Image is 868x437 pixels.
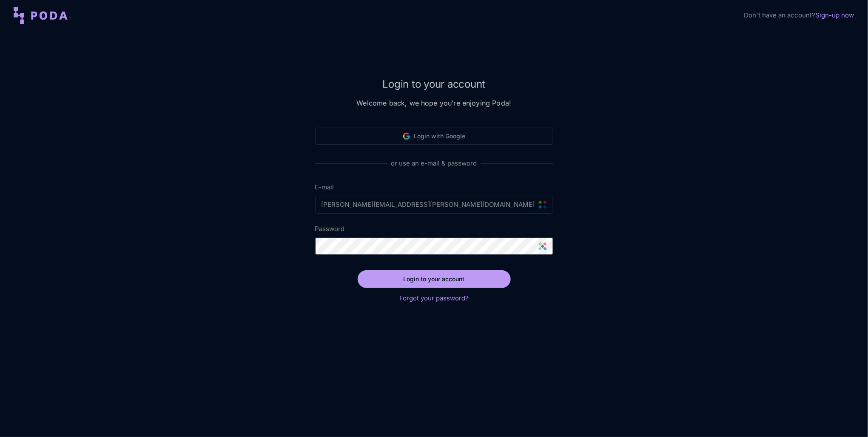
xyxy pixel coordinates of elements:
span: or use an e-mail & password [388,158,481,169]
label: Password [315,224,553,234]
img: Sticky Password [538,200,547,209]
a: Forgot your password? [399,294,469,302]
button: Login with Google [315,128,553,145]
img: Sticky Password [538,242,547,251]
img: Google logo [403,132,410,140]
a: Sign-up now [816,11,854,19]
label: E-mail [315,182,553,192]
h3: Welcome back, we hope you’re enjoying Poda! [315,99,553,108]
h2: Login to your account [315,77,553,91]
button: Login to your account [358,270,511,288]
div: Don't have an account? [744,10,854,20]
